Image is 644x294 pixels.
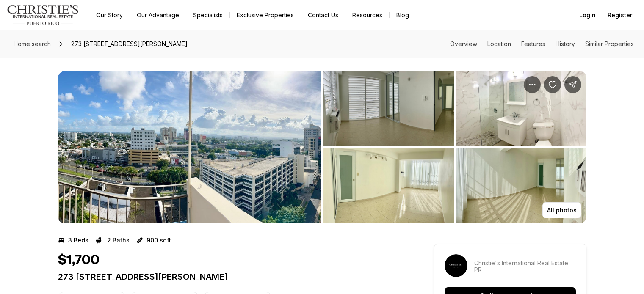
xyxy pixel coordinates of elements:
[323,71,586,223] li: 2 of 3
[603,7,637,24] button: Register
[474,260,576,273] p: Christie's International Real Estate PR
[58,252,100,268] h1: $1,700
[186,9,229,21] a: Specialists
[579,12,596,19] span: Login
[68,37,191,51] span: 273 [STREET_ADDRESS][PERSON_NAME]
[7,5,79,25] img: logo
[89,9,130,21] a: Our Story
[450,41,634,47] nav: Page section menu
[345,9,389,21] a: Resources
[547,207,577,214] p: All photos
[487,40,511,47] a: Skip to: Location
[130,9,186,21] a: Our Advantage
[564,76,581,93] button: Share Property: 273 CALLE URUGUAY #11
[542,202,581,218] button: All photos
[58,71,321,223] button: View image gallery
[323,148,454,223] button: View image gallery
[301,9,345,21] button: Contact Us
[450,40,477,47] a: Skip to: Overview
[323,71,454,146] button: View image gallery
[544,76,561,93] button: Save Property: 273 CALLE URUGUAY #11
[456,71,586,146] button: View image gallery
[58,71,586,223] div: Listing Photos
[107,237,130,244] p: 2 Baths
[58,272,404,282] p: 273 [STREET_ADDRESS][PERSON_NAME]
[608,12,632,19] span: Register
[230,9,301,21] a: Exclusive Properties
[146,237,171,244] p: 900 sqft
[556,40,575,47] a: Skip to: History
[14,40,51,47] span: Home search
[574,7,601,24] button: Login
[390,9,416,21] a: Blog
[58,71,321,223] li: 1 of 3
[10,37,54,51] a: Home search
[68,237,88,244] p: 3 Beds
[524,76,541,93] button: Property options
[456,148,586,223] button: View image gallery
[521,40,545,47] a: Skip to: Features
[585,40,634,47] a: Skip to: Similar Properties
